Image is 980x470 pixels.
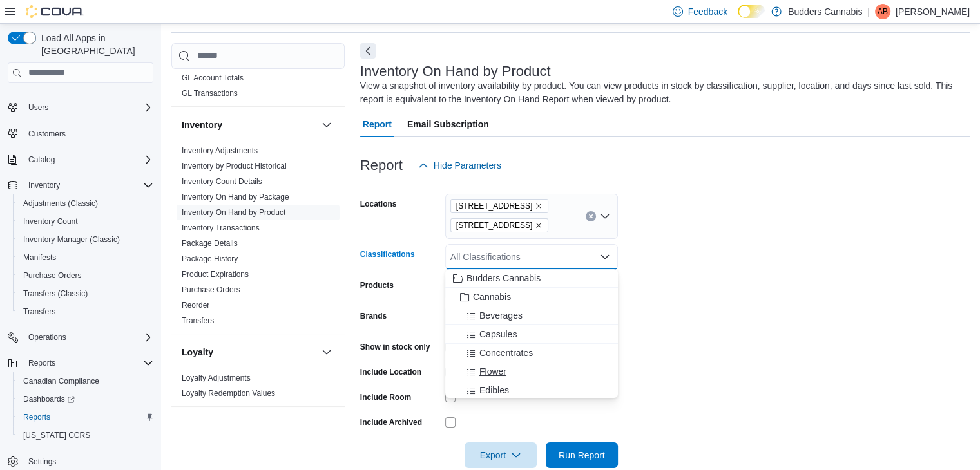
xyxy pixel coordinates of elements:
span: Flower [479,365,506,378]
button: Concentrates [445,344,618,362]
span: Users [23,100,153,115]
span: Inventory by Product Historical [182,161,287,171]
span: Dashboards [18,391,153,407]
button: Export [465,442,537,468]
label: Include Archived [360,417,422,428]
button: Inventory Count [13,212,159,230]
span: Reports [23,355,153,371]
span: AB [878,4,888,19]
a: Reorder [182,301,209,310]
span: GL Transactions [182,88,238,99]
a: Package History [182,254,238,263]
label: Brands [360,311,387,321]
button: Catalog [3,151,159,169]
span: Transfers [182,315,214,326]
span: Canadian Compliance [18,373,153,389]
button: Run Report [546,442,618,468]
a: Inventory On Hand by Product [182,208,285,217]
span: Purchase Orders [182,285,240,295]
span: Transfers [18,304,153,319]
a: Settings [23,454,61,469]
button: Capsules [445,325,618,344]
button: Catalog [23,152,60,167]
a: Inventory by Product Historical [182,162,287,171]
button: Adjustments (Classic) [13,194,159,212]
a: Product Expirations [182,270,249,279]
span: Reports [28,358,55,368]
span: Inventory Count Details [182,176,262,187]
span: Washington CCRS [18,428,153,443]
span: Cannabis [473,290,511,303]
span: Budders Cannabis [466,272,541,285]
span: Purchase Orders [23,270,82,281]
span: Customers [28,129,66,139]
a: Adjustments (Classic) [18,196,103,211]
span: Loyalty Redemption Values [182,388,275,399]
div: Inventory [171,143,345,334]
a: Loyalty Redemption Values [182,389,275,398]
span: Inventory Manager (Classic) [23,234,120,245]
a: Inventory Transactions [182,223,260,232]
span: Edibles [479,384,509,397]
button: Remove 1212 Dundas St. W. D from selection in this group [535,202,543,210]
a: GL Account Totals [182,73,244,82]
span: Loyalty Adjustments [182,373,251,383]
button: Next [360,43,376,59]
h3: OCM [182,418,203,431]
button: Manifests [13,249,159,267]
a: Customers [23,126,71,142]
span: Transfers (Classic) [18,286,153,301]
p: | [867,4,870,19]
button: Loyalty [319,344,334,360]
a: Inventory Manager (Classic) [18,232,125,247]
span: Transfers (Classic) [23,288,88,299]
button: Clear input [586,211,596,221]
span: Inventory Manager (Classic) [18,232,153,247]
button: Loyalty [182,346,316,359]
a: Purchase Orders [182,285,240,294]
button: Reports [23,355,61,371]
a: GL Transactions [182,89,238,98]
span: Load All Apps in [GEOGRAPHIC_DATA] [36,32,153,57]
a: Reports [18,409,55,425]
button: Inventory [319,117,334,133]
a: Inventory Count [18,214,83,229]
span: Purchase Orders [18,268,153,283]
a: Inventory On Hand by Package [182,193,289,202]
span: 1212 Dundas St. W. D [450,199,549,213]
button: Inventory [23,178,65,193]
button: Inventory [182,118,316,131]
a: Inventory Adjustments [182,146,258,155]
span: Run Report [559,449,605,462]
span: Concentrates [479,346,533,359]
span: Reports [18,409,153,425]
div: Loyalty [171,370,345,406]
label: Include Location [360,367,421,377]
input: Dark Mode [738,5,765,18]
a: Transfers (Classic) [18,286,93,301]
button: Reports [13,408,159,426]
span: Catalog [23,152,153,167]
button: Canadian Compliance [13,372,159,390]
p: [PERSON_NAME] [896,4,970,19]
span: Reorder [182,300,209,310]
button: Remove 3466 Dundas St. W Unit 1 from selection in this group [535,221,543,229]
button: Users [23,100,53,115]
span: Hide Parameters [434,159,501,172]
button: Reports [3,354,159,372]
button: Flower [445,362,618,381]
span: Feedback [688,5,727,18]
button: Customers [3,124,159,143]
span: Email Subscription [407,111,489,137]
h3: Inventory [182,118,222,131]
label: Include Room [360,392,411,402]
span: Operations [23,330,153,345]
span: Beverages [479,309,523,322]
span: Package History [182,254,238,264]
a: [US_STATE] CCRS [18,428,95,443]
span: Capsules [479,328,517,341]
button: Inventory [3,176,159,194]
span: Manifests [18,250,153,265]
span: Inventory Adjustments [182,146,258,156]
